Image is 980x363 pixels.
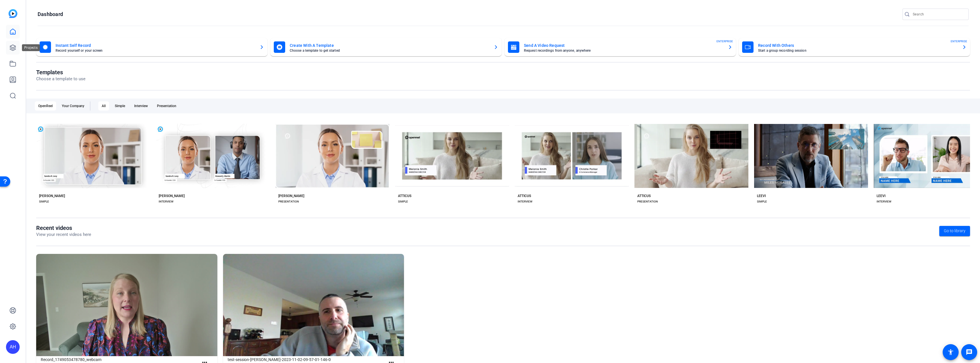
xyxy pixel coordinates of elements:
div: LEEVI [877,194,885,198]
mat-card-title: Record With Others [758,42,957,49]
div: [PERSON_NAME] [159,194,185,198]
h1: Dashboard [38,11,63,18]
mat-card-subtitle: Request recordings from anyone, anywhere [524,49,723,52]
mat-icon: accessibility [947,349,954,356]
img: test-session-Tom-Malone-2023-11-02-09-57-01-146-0 [223,254,404,356]
button: Instant Self RecordRecord yourself or your screen [36,38,268,56]
p: Choose a template to use [36,76,85,82]
div: INTERVIEW [877,199,891,204]
span: Go to library [944,228,965,234]
mat-card-subtitle: Choose a template to get started [290,49,489,52]
mat-card-title: Create With A Template [290,42,489,49]
div: ATTICUS [398,194,411,198]
p: View your recent videos here [36,231,91,238]
div: Your Company [58,101,88,111]
div: [PERSON_NAME] [278,194,304,198]
h1: Record_1749053478780_webcam [41,356,199,363]
h1: Recent videos [36,224,91,231]
div: ATTICUS [637,194,651,198]
div: OpenReel [35,101,56,111]
mat-icon: message [966,349,973,356]
mat-card-subtitle: Start a group recording session [758,49,957,52]
div: SIMPLE [398,199,408,204]
img: Record_1749053478780_webcam [36,254,217,356]
mat-card-title: Instant Self Record [56,42,255,49]
button: Create With A TemplateChoose a template to get started [270,38,502,56]
a: Go to library [939,226,970,236]
div: [PERSON_NAME] [39,194,65,198]
div: INTERVIEW [159,199,173,204]
div: LEEVI [757,194,766,198]
div: PRESENTATION [637,199,658,204]
div: Simple [111,101,128,111]
img: blue-gradient.svg [9,9,17,18]
div: SIMPLE [39,199,49,204]
div: INTERVIEW [518,199,532,204]
span: ENTERPRISE [951,39,967,43]
input: Search [913,11,964,18]
div: ATTICUS [518,194,531,198]
mat-card-title: Send A Video Request [524,42,723,49]
div: AH [6,340,20,354]
div: SIMPLE [757,199,767,204]
div: Interview [131,101,151,111]
button: Record With OthersStart a group recording sessionENTERPRISE [739,38,970,56]
div: Presentation [154,101,180,111]
h1: test-session-[PERSON_NAME]-2023-11-02-09-57-01-146-0 [228,356,386,363]
div: Projects [22,44,40,51]
button: Send A Video RequestRequest recordings from anyone, anywhereENTERPRISE [505,38,736,56]
div: PRESENTATION [278,199,299,204]
h1: Templates [36,69,85,76]
span: ENTERPRISE [716,39,733,43]
div: All [98,101,109,111]
mat-card-subtitle: Record yourself or your screen [56,49,255,52]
